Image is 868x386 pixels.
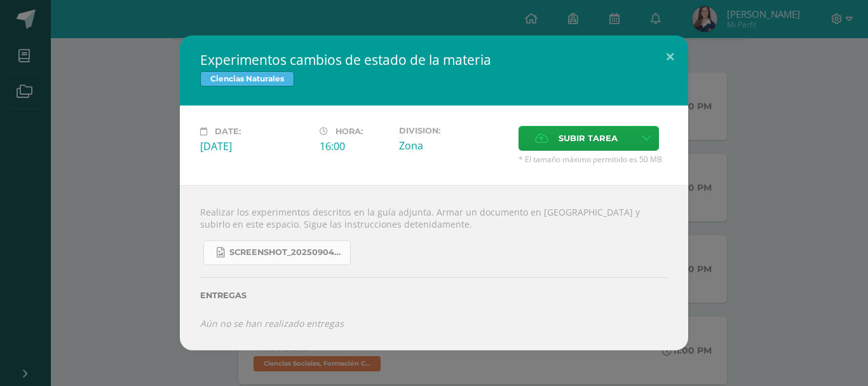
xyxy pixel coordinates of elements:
[652,36,688,79] button: Close (Esc)
[200,291,668,300] label: Entregas
[229,247,344,258] span: Screenshot_20250904_132635_OneDrive.jpg
[399,139,508,153] div: Zona
[399,126,508,135] label: Division:
[200,51,668,69] h2: Experimentos cambios de estado de la materia
[559,127,618,150] span: Subir tarea
[200,71,294,86] span: Ciencias Naturales
[320,139,389,153] div: 16:00
[200,139,309,153] div: [DATE]
[336,127,363,136] span: Hora:
[180,185,688,350] div: Realizar los experimentos descritos en la guía adjunta. Armar un documento en [GEOGRAPHIC_DATA] y...
[203,240,351,265] a: Screenshot_20250904_132635_OneDrive.jpg
[200,317,344,329] i: Aún no se han realizado entregas
[519,154,668,165] span: * El tamaño máximo permitido es 50 MB
[215,127,241,136] span: Date:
